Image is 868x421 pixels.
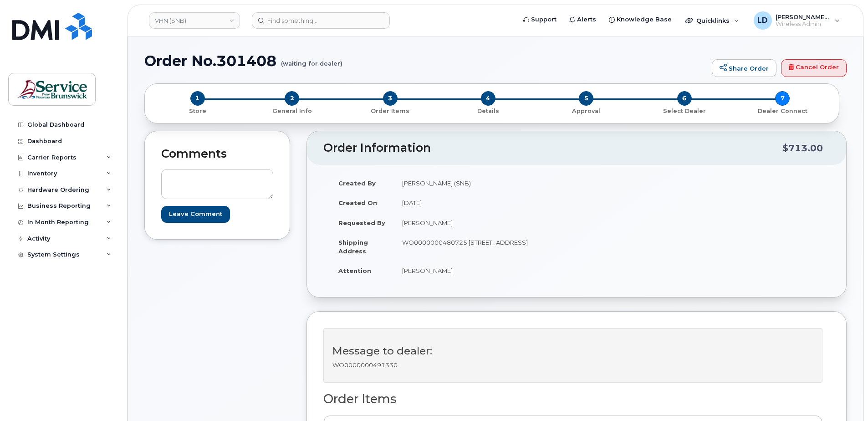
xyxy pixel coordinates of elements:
a: 2 General Info [243,106,341,115]
td: [PERSON_NAME] (SNB) [394,173,570,193]
a: 6 Select Dealer [635,106,733,115]
strong: Requested By [338,219,385,226]
td: [DATE] [394,193,570,213]
a: 1 Store [152,106,243,115]
a: 3 Order Items [341,106,439,115]
span: 2 [285,91,299,106]
a: 5 Approval [537,106,635,115]
h2: Order Items [323,392,822,406]
h2: Order Information [323,142,782,154]
p: Select Dealer [639,107,730,115]
p: Store [156,107,239,115]
td: [PERSON_NAME] [394,261,570,281]
small: (waiting for dealer) [281,53,342,67]
strong: Shipping Address [338,239,368,255]
span: 6 [677,91,692,106]
a: Share Order [712,59,776,77]
div: $713.00 [782,139,823,157]
strong: Created On [338,199,377,206]
input: Leave Comment [161,206,230,223]
p: General Info [246,107,337,115]
span: 1 [190,91,205,106]
strong: Created By [338,180,376,187]
h2: Comments [161,148,273,160]
strong: Attention [338,267,371,274]
p: Order Items [345,107,435,115]
td: [PERSON_NAME] [394,213,570,233]
span: 4 [481,91,495,106]
h3: Message to dealer: [332,345,813,357]
td: WO0000000480725 [STREET_ADDRESS] [394,232,570,261]
span: 3 [383,91,398,106]
p: Approval [541,107,632,115]
a: Cancel Order [781,59,847,77]
span: 5 [579,91,593,106]
h1: Order No.301408 [144,53,707,69]
a: 4 Details [439,106,537,115]
p: WO0000000491330 [332,361,813,370]
p: Details [443,107,533,115]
